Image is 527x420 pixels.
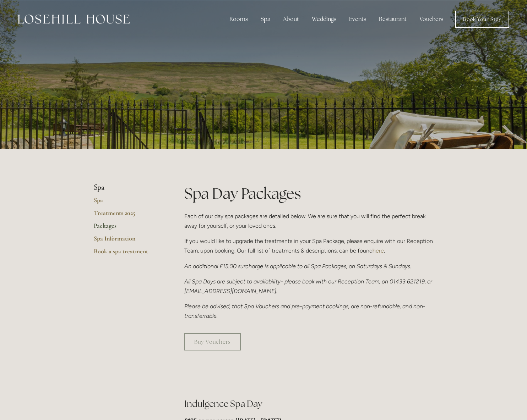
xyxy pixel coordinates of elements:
[224,12,254,26] div: Rooms
[343,12,372,26] div: Events
[184,183,433,204] h1: Spa Day Packages
[455,11,509,28] a: Book Your Stay
[277,12,305,26] div: About
[414,12,449,26] a: Vouchers
[184,211,433,231] p: Each of our day spa packages are detailed below. We are sure that you will find the perfect break...
[18,15,130,24] img: Losehill House
[255,12,276,26] div: Spa
[184,303,425,319] em: Please be advised, that Spa Vouchers and pre-payment bookings, are non-refundable, and non-transf...
[184,236,433,255] p: If you would like to upgrade the treatments in your Spa Package, please enquire with our Receptio...
[94,183,162,192] li: Spa
[94,196,162,209] a: Spa
[306,12,342,26] div: Weddings
[184,333,241,350] a: Buy Vouchers
[94,209,162,222] a: Treatments 2025
[373,12,412,26] div: Restaurant
[373,247,384,254] a: here
[184,398,433,410] h2: Indulgence Spa Day
[184,263,411,270] em: An additional £15.00 surcharge is applicable to all Spa Packages, on Saturdays & Sundays.
[94,247,162,260] a: Book a spa treatment
[94,222,162,234] a: Packages
[184,278,434,294] em: All Spa Days are subject to availability- please book with our Reception Team, on 01433 621219, o...
[94,234,162,247] a: Spa Information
